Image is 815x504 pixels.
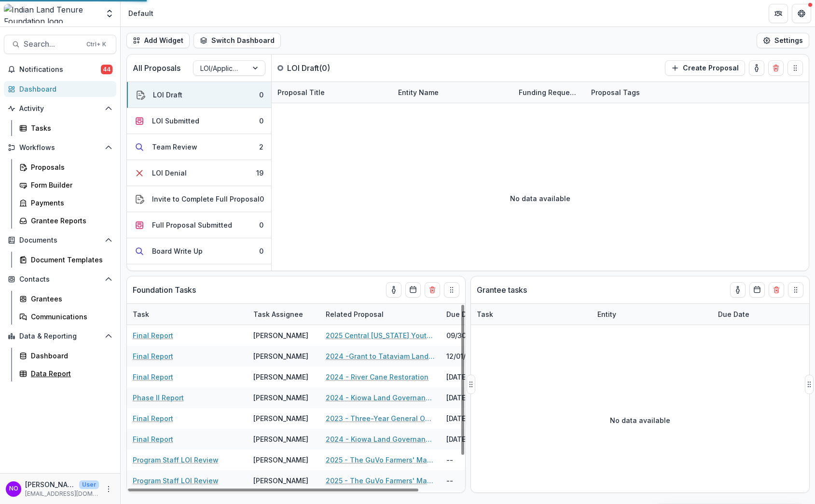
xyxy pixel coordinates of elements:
div: -- [441,450,513,470]
div: 0 [259,246,263,256]
button: Open entity switcher [103,4,116,23]
div: Funding Requested [513,82,585,103]
div: Ctrl + K [84,39,108,50]
div: Task [127,304,248,325]
div: Invite to Complete Full Proposal [152,194,260,204]
div: Nicole Olson [9,486,18,492]
div: 0 [259,220,263,230]
p: No data available [610,415,670,425]
div: 12/01/2025 [441,346,513,367]
div: Tasks [31,123,109,133]
a: Payments [15,195,116,211]
div: [DATE] [441,367,513,387]
button: Drag [788,282,803,298]
div: Due Date [712,309,755,319]
button: Create Proposal [665,60,745,76]
a: Dashboard [15,348,116,364]
div: Data Report [31,368,109,379]
div: Due Date [441,304,513,325]
a: 2025 - The GuVo Farmers' Market Initiative [326,476,435,486]
div: Task Assignee [248,304,320,325]
div: -- [441,470,513,491]
a: Final Report [133,413,173,423]
div: Communications [31,312,109,322]
button: toggle-assigned-to-me [730,282,746,298]
div: [DATE] [441,408,513,429]
button: Drag [444,282,459,298]
div: Related Proposal [320,304,441,325]
div: Proposal Tags [585,82,706,103]
button: Notifications44 [4,62,116,77]
div: Board Write Up [152,246,203,256]
button: toggle-assigned-to-me [386,282,401,298]
div: 0 [260,194,264,204]
button: Delete card [768,60,784,76]
div: Related Proposal [320,309,389,319]
button: Full Proposal Submitted0 [127,212,271,238]
a: Program Staff LOI Review [133,476,219,486]
p: [EMAIL_ADDRESS][DOMAIN_NAME] [25,490,99,498]
div: Entity [592,309,622,319]
span: Activity [19,105,101,113]
a: Tasks [15,120,116,136]
button: Open Data & Reporting [4,328,116,344]
a: 2024 - Kiowa Land Governance Modernization and Legal Advocacy Initiative [326,434,435,444]
button: toggle-assigned-to-me [749,60,764,76]
a: Grantees [15,291,116,307]
span: Data & Reporting [19,332,101,341]
button: LOI Submitted0 [127,108,271,134]
span: Search... [24,40,81,49]
div: LOI Submitted [152,116,199,126]
div: LOI Draft [153,90,182,100]
button: Calendar [405,282,421,298]
button: Add Widget [126,33,190,48]
button: LOI Draft0 [127,82,271,108]
div: Dashboard [19,84,109,94]
button: Open Workflows [4,140,116,155]
p: LOI Draft ( 0 ) [287,62,359,74]
button: Delete card [425,282,440,298]
a: 2023 - Three-Year General Operating Grant [326,413,435,423]
div: Task Assignee [248,309,309,319]
button: Partners [769,4,788,23]
a: 2024 - River Cane Restoration [326,372,428,382]
div: Proposal Tags [585,87,646,97]
div: Dashboard [31,351,109,361]
a: Dashboard [4,81,116,97]
div: Default [128,8,153,18]
div: Proposal Title [272,82,392,103]
div: [DATE] [441,429,513,450]
p: Grantee tasks [477,284,527,296]
div: 0 [259,90,263,100]
a: 2024 - Kiowa Land Governance Modernization and Legal Advocacy Initiative [326,393,435,403]
button: Open Documents [4,232,116,248]
div: Task [471,309,499,319]
a: Final Report [133,434,173,444]
button: Invite to Complete Full Proposal0 [127,186,271,212]
div: [PERSON_NAME] [253,330,308,341]
button: Drag [467,375,475,394]
div: 0 [259,116,263,126]
button: Drag [805,375,814,394]
button: Open Activity [4,101,116,116]
a: 2025 - The GuVo Farmers' Market Initiative [326,455,435,465]
a: Data Report [15,366,116,381]
div: Grantee Reports [31,216,109,226]
button: More [103,483,114,495]
p: All Proposals [133,62,180,74]
p: [PERSON_NAME] [25,479,75,490]
div: 09/30/2025 [441,325,513,346]
div: Task [471,304,592,325]
button: Team Review2 [127,134,271,160]
span: Workflows [19,144,101,152]
a: Program Staff LOI Review [133,455,219,465]
p: User [79,480,99,489]
div: Entity Name [392,87,444,97]
a: Final Report [133,351,173,361]
a: Proposals [15,159,116,175]
div: Proposal Title [272,87,331,97]
a: Final Report [133,330,173,341]
p: No data available [510,193,570,204]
